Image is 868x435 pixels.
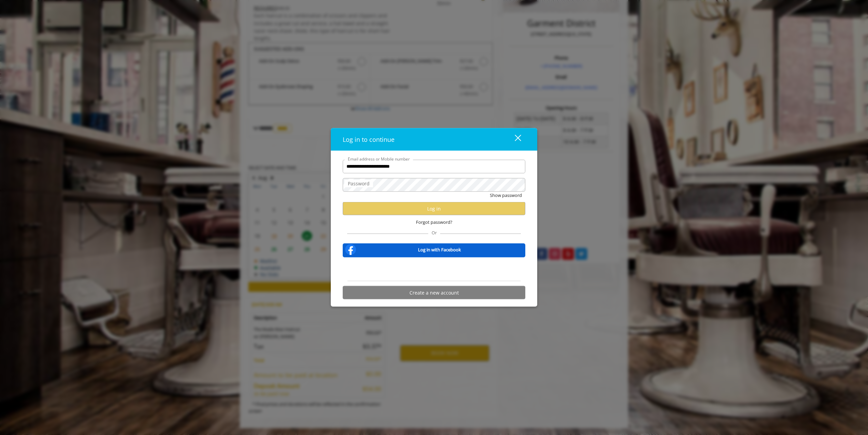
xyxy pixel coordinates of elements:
input: Email address or Mobile number [343,160,525,173]
button: Show password [490,191,522,199]
label: Password [344,180,373,187]
input: Password [343,178,525,191]
div: close dialog [507,134,521,144]
span: Forgot password? [416,219,452,226]
img: facebook-logo [344,243,357,256]
b: Log in with Facebook [418,246,461,253]
label: Email address or Mobile number [344,155,413,162]
button: Create a new account [343,286,525,299]
span: Or [428,230,440,236]
button: Log in [343,202,525,215]
iframe: Sign in with Google Button [400,262,469,277]
span: Log in to continue [343,135,394,143]
button: close dialog [502,132,525,146]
